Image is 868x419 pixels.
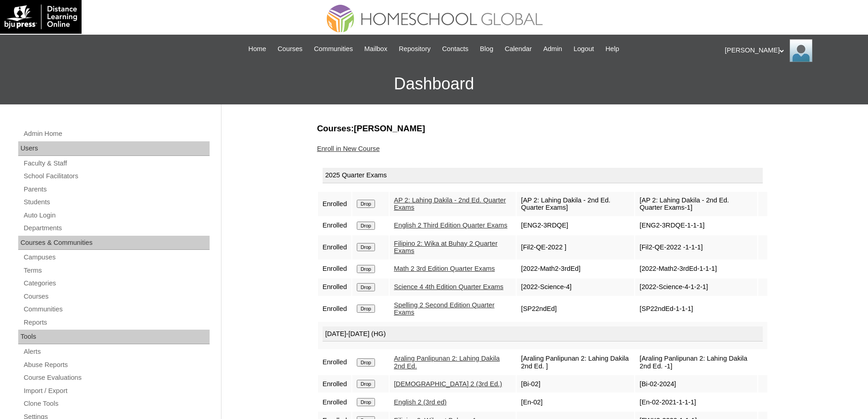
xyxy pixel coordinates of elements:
a: Araling Panlipunan 2: Lahing Dakila 2nd Ed. [394,355,500,370]
td: Enrolled [318,393,352,411]
span: Blog [480,44,493,54]
h3: Courses:[PERSON_NAME] [317,123,768,134]
div: Tools [18,330,210,344]
a: English 2 Third Edition Quarter Exams [394,222,508,229]
a: Reports [23,317,210,328]
td: [En-02] [517,393,634,411]
a: Abuse Reports [23,359,210,371]
td: Enrolled [318,350,352,374]
a: Spelling 2 Second Edition Quarter Exams [394,301,495,316]
td: [ENG2-3RDQE-1-1-1] [635,217,757,234]
a: Categories [23,278,210,289]
a: Enroll in New Course [317,145,380,152]
input: Drop [357,283,375,291]
a: Communities [309,44,358,54]
td: Enrolled [318,260,352,278]
a: Clone Tools [23,398,210,409]
img: Ariane Ebuen [790,39,812,62]
a: [DEMOGRAPHIC_DATA] 2 (3rd Ed.) [394,380,502,388]
input: Drop [357,358,375,367]
td: Enrolled [318,217,352,234]
td: [Araling Panlipunan 2: Lahing Dakila 2nd Ed. -1] [635,350,757,374]
a: Math 2 3rd Edition Quarter Exams [394,265,495,272]
input: Drop [357,398,375,406]
input: Drop [357,222,375,230]
a: English 2 (3rd ed) [394,398,447,406]
a: Admin [539,44,567,54]
td: Enrolled [318,192,352,216]
div: Users [18,141,210,156]
td: [2022-Math2-3rdEd-1-1-1] [635,260,757,278]
input: Drop [357,305,375,313]
span: Help [606,44,619,54]
span: Contacts [442,44,468,54]
a: Students [23,197,210,208]
input: Drop [357,265,375,273]
a: Courses [23,291,210,302]
a: Mailbox [360,44,392,54]
a: Import / Export [23,385,210,397]
td: [2022-Math2-3rdEd] [517,260,634,278]
a: Auto Login [23,210,210,221]
td: [SP22ndEd-1-1-1] [635,297,757,321]
td: [SP22ndEd] [517,297,634,321]
a: Course Evaluations [23,372,210,383]
div: [PERSON_NAME] [725,39,859,62]
span: Repository [399,44,431,54]
a: Help [601,44,624,54]
input: Drop [357,380,375,388]
img: logo-white.png [5,5,77,29]
td: Enrolled [318,297,352,321]
a: Blog [475,44,498,54]
div: Courses & Communities [18,236,210,250]
td: [2022-Science-4-1-2-1] [635,279,757,296]
a: Home [244,44,271,54]
span: Logout [574,44,594,54]
a: Communities [23,304,210,315]
input: Drop [357,200,375,208]
a: Campuses [23,252,210,263]
a: Terms [23,265,210,276]
td: Enrolled [318,375,352,393]
td: Enrolled [318,279,352,296]
a: Science 4 4th Edition Quarter Exams [394,283,503,290]
a: Filipino 2: Wika at Buhay 2 Quarter Exams [394,240,498,255]
span: Home [248,44,266,54]
td: [ENG2-3RDQE] [517,217,634,234]
h3: Dashboard [5,63,863,104]
span: Communities [314,44,353,54]
a: Admin Home [23,128,210,140]
td: [AP 2: Lahing Dakila - 2nd Ed. Quarter Exams-1] [635,192,757,216]
td: [Araling Panlipunan 2: Lahing Dakila 2nd Ed. ] [517,350,634,374]
span: Admin [543,44,562,54]
td: [Fil2-QE-2022 ] [517,235,634,259]
span: Calendar [505,44,532,54]
a: AP 2: Lahing Dakila - 2nd Ed. Quarter Exams [394,197,506,212]
a: Courses [273,44,307,54]
td: Enrolled [318,235,352,259]
span: Mailbox [365,44,388,54]
a: School Facilitators [23,171,210,182]
td: [AP 2: Lahing Dakila - 2nd Ed. Quarter Exams] [517,192,634,216]
td: [Fil2-QE-2022 -1-1-1] [635,235,757,259]
a: Parents [23,184,210,195]
a: Calendar [500,44,536,54]
a: Contacts [437,44,473,54]
div: 2025 Quarter Exams [323,168,763,183]
td: [Bi-02] [517,375,634,393]
input: Drop [357,243,375,251]
span: Courses [277,44,303,54]
a: Departments [23,222,210,234]
td: [2022-Science-4] [517,279,634,296]
div: [DATE]-[DATE] (HG) [323,326,763,342]
a: Alerts [23,346,210,357]
a: Logout [569,44,599,54]
a: Faculty & Staff [23,158,210,169]
td: [Bi-02-2024] [635,375,757,393]
a: Repository [394,44,435,54]
td: [En-02-2021-1-1-1] [635,393,757,411]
